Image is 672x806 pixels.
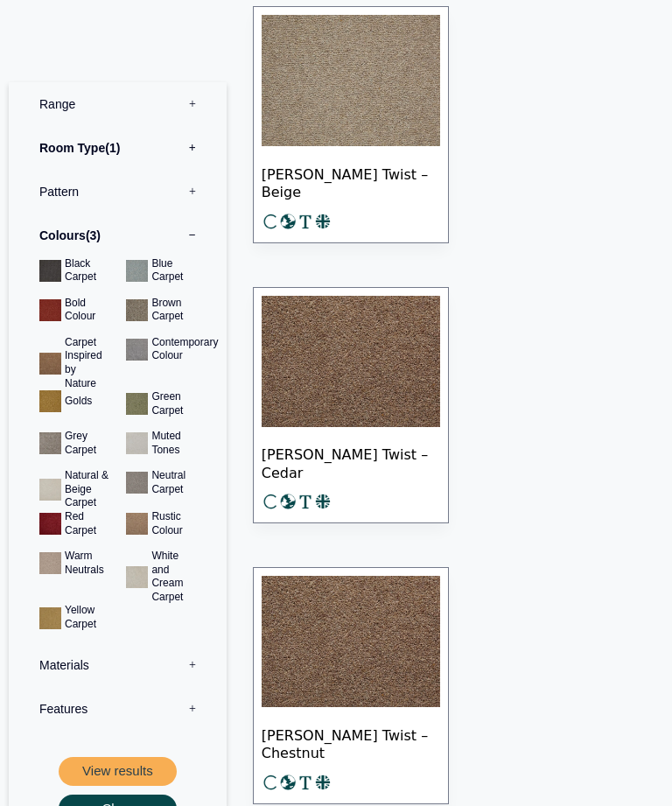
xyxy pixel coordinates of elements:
a: Tomkinson Twist - Cedar [PERSON_NAME] Twist – Cedar [253,287,449,524]
label: Materials [22,644,213,688]
label: Range [22,82,213,126]
label: Features [22,688,213,732]
span: [PERSON_NAME] Twist – Beige [262,151,440,213]
label: Room Type [22,126,213,170]
label: Colours [22,214,213,257]
span: [PERSON_NAME] Twist – Cedar [262,431,440,493]
img: Craven - Beige [262,15,440,146]
a: Craven - Beige [PERSON_NAME] Twist – Beige [253,6,449,243]
a: Craven - Chestnut [PERSON_NAME] Twist – Chestnut [253,567,449,804]
button: View results [59,758,177,787]
label: Pattern [22,170,213,214]
span: 3 [86,228,101,242]
img: Craven - Chestnut [262,576,440,707]
span: [PERSON_NAME] Twist – Chestnut [262,712,440,774]
span: 1 [105,141,120,155]
img: Tomkinson Twist - Cedar [262,296,440,427]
